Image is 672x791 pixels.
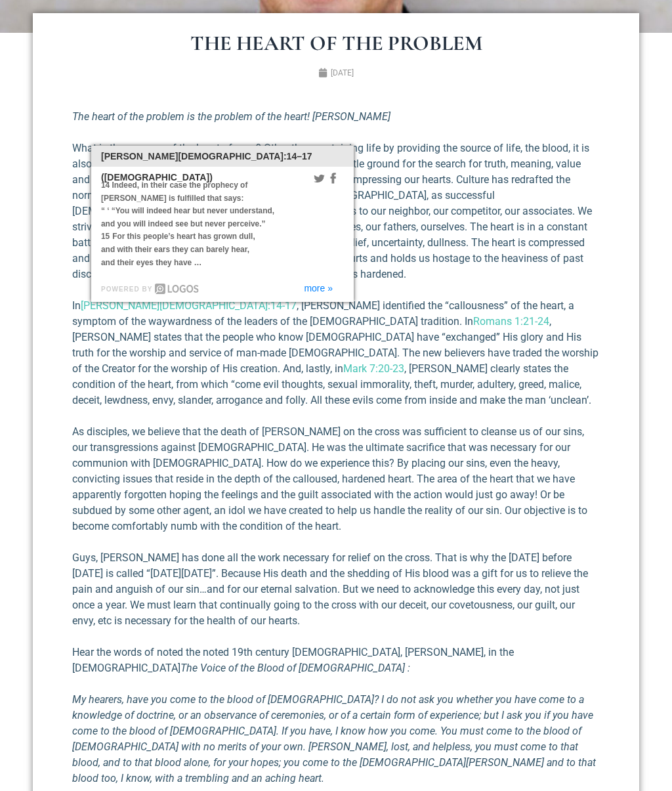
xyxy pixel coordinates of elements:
[72,550,600,629] p: Guys, [PERSON_NAME] has done all the work necessary for relief on the cross. That is why the [DAT...
[101,206,274,215] span: “ ‘ “You will indeed hear but never understand,
[101,181,247,203] span: 14 Indeed, in their case the prophecy of [PERSON_NAME] is fulfilled that says:
[101,245,249,254] span: and with their ears they can barely hear,
[180,662,410,674] i: The Voice of the Blood of [DEMOGRAPHIC_DATA] :
[81,299,297,312] a: [PERSON_NAME][DEMOGRAPHIC_DATA]:14-17
[331,68,354,77] time: [DATE]
[318,67,354,79] a: [DATE]
[72,110,390,123] i: The heart of the problem is the problem of the heart! [PERSON_NAME]
[101,286,152,293] span: Powered by
[72,140,600,282] p: What is the purpose of the heart of man? Other than sustaining life by providing the source of li...
[343,362,404,375] a: Mark 7:20-23
[473,315,549,328] a: Romans 1:21-24
[304,284,333,293] a: more »
[66,33,606,54] h1: The Heart of the Problem
[101,286,199,293] a: Powered by
[72,424,600,534] p: As disciples, we believe that the death of [PERSON_NAME] on the cross was sufficient to cleanse u...
[101,258,201,267] span: and their eyes they have …
[112,232,255,241] span: For this people’s heart has grown dull,
[91,146,354,167] div: [PERSON_NAME][DEMOGRAPHIC_DATA]:14–17 ([DEMOGRAPHIC_DATA])
[101,219,265,228] span: and you will indeed see but never perceive.”
[72,298,600,408] p: In , [PERSON_NAME] identified the “callousness” of the heart, a symptom of the waywardness of the...
[101,232,110,241] span: 15
[72,645,600,676] p: Hear the words of noted the noted 19th century [DEMOGRAPHIC_DATA], [PERSON_NAME], in the [DEMOGRA...
[72,693,596,784] i: My hearers, have you come to the blood of [DEMOGRAPHIC_DATA]? I do not ask you whether you have c...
